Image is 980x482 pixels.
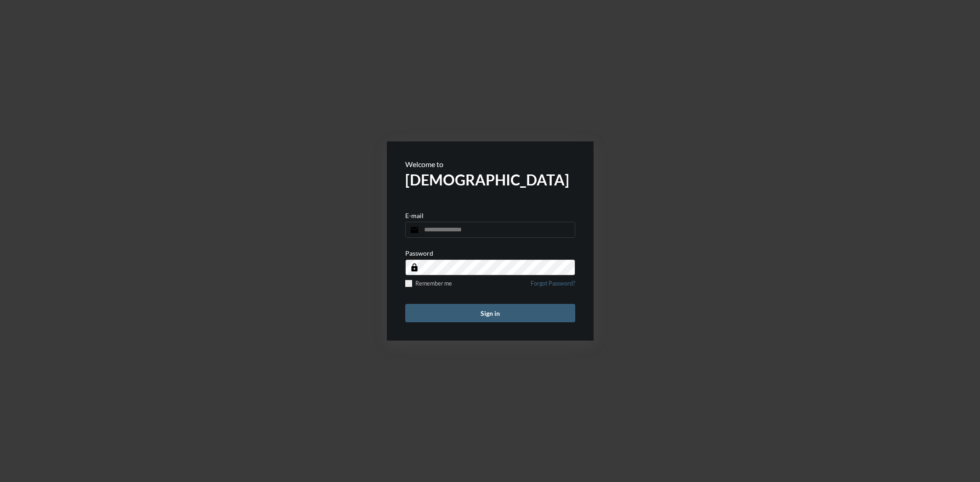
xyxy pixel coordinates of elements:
[405,280,452,287] label: Remember me
[531,280,575,292] a: Forgot Password?
[405,249,433,257] p: Password
[405,160,575,168] p: Welcome to
[405,304,575,322] button: Sign in
[405,171,575,189] h2: [DEMOGRAPHIC_DATA]
[405,212,424,219] p: E-mail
